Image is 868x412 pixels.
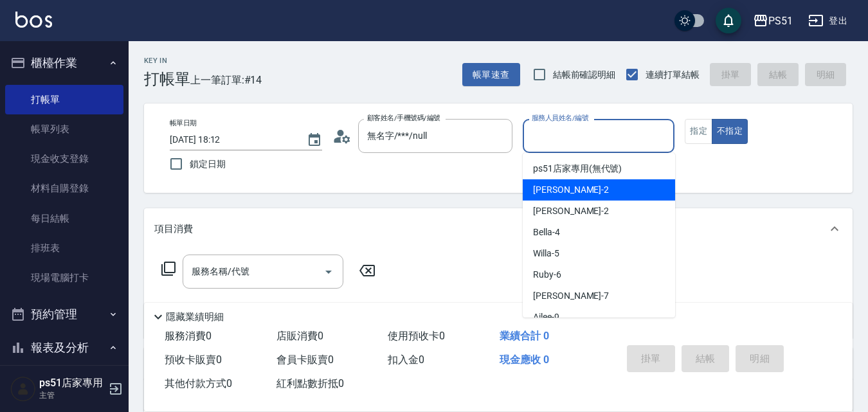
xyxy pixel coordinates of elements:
button: 登出 [803,9,853,33]
span: [PERSON_NAME] -2 [533,204,609,218]
button: Open [318,262,339,282]
span: 會員卡販賣 0 [276,354,334,366]
a: 現場電腦打卡 [5,263,123,292]
a: 現金收支登錄 [5,144,123,174]
span: Willa -5 [533,247,559,260]
a: 排班表 [5,233,123,263]
span: 上一筆訂單:#14 [190,72,262,88]
button: 帳單速查 [462,63,520,87]
span: 其他付款方式 0 [165,377,232,390]
img: Logo [15,12,52,28]
label: 帳單日期 [170,118,197,128]
button: 指定 [685,119,712,144]
button: 預約管理 [5,298,123,331]
h3: 打帳單 [144,70,190,88]
a: 每日結帳 [5,204,123,233]
span: 現金應收 0 [500,354,549,366]
h5: ps51店家專用 [39,377,105,390]
span: 預收卡販賣 0 [165,354,222,366]
button: save [716,8,741,33]
span: Bella -4 [533,226,560,239]
button: PS51 [748,8,798,34]
input: YYYY/MM/DD hh:mm [170,129,294,150]
p: 項目消費 [154,222,193,236]
span: 店販消費 0 [276,330,323,342]
span: [PERSON_NAME] -2 [533,183,609,197]
button: 報表及分析 [5,331,123,364]
span: 連續打單結帳 [646,68,700,82]
label: 服務人員姓名/編號 [532,113,588,123]
span: [PERSON_NAME] -7 [533,289,609,303]
a: 打帳單 [5,85,123,114]
a: 材料自購登錄 [5,174,123,203]
img: Person [10,376,36,402]
span: Ailee -9 [533,310,559,324]
p: 隱藏業績明細 [166,310,224,324]
label: 顧客姓名/手機號碼/編號 [367,113,440,123]
span: 業績合計 0 [500,330,549,342]
span: 結帳前確認明細 [553,68,616,82]
span: 紅利點數折抵 0 [276,377,344,390]
div: 項目消費 [144,208,853,249]
span: 服務消費 0 [165,330,212,342]
span: ps51店家專用 (無代號) [533,162,622,175]
button: 不指定 [712,119,748,144]
div: PS51 [768,13,793,29]
h2: Key In [144,57,190,65]
p: 主管 [39,390,105,401]
span: Ruby -6 [533,268,561,282]
button: 櫃檯作業 [5,46,123,80]
span: 鎖定日期 [190,157,226,171]
span: 扣入金 0 [388,354,424,366]
a: 帳單列表 [5,114,123,144]
span: 使用預收卡 0 [388,330,445,342]
button: Choose date, selected date is 2025-08-16 [299,125,330,156]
